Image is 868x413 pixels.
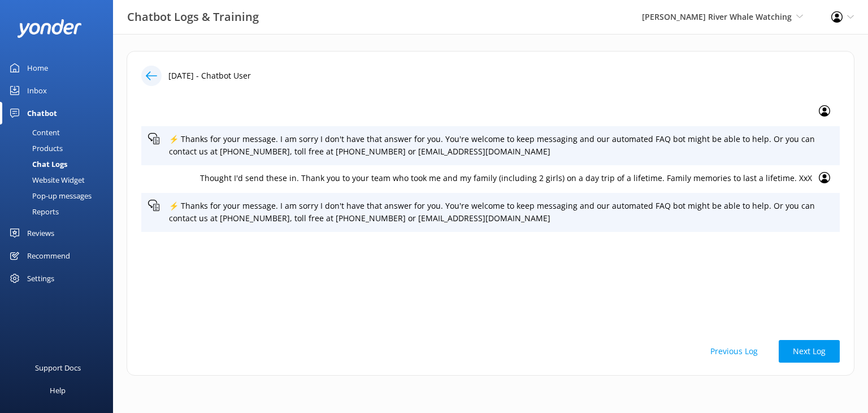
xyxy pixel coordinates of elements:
[7,124,113,140] a: Content
[7,156,113,172] a: Chat Logs
[779,340,840,363] button: Next Log
[148,172,812,184] p: Thought I'd send these in. Thank you to your team who took me and my family (including 2 girls) o...
[7,124,60,140] div: Content
[17,19,82,38] img: yonder-white-logo.png
[27,102,57,124] div: Chatbot
[7,188,92,204] div: Pop-up messages
[169,200,833,225] p: ⚡ Thanks for your message. I am sorry I don't have that answer for you. You're welcome to keep me...
[27,57,48,79] div: Home
[642,11,792,22] span: [PERSON_NAME] River Whale Watching
[7,156,67,172] div: Chat Logs
[27,222,54,244] div: Reviews
[7,204,59,220] div: Reports
[7,188,113,204] a: Pop-up messages
[127,8,259,26] h3: Chatbot Logs & Training
[168,70,251,82] p: [DATE] - Chatbot User
[27,244,70,267] div: Recommend
[696,340,772,363] button: Previous Log
[169,133,833,158] p: ⚡ Thanks for your message. I am sorry I don't have that answer for you. You're welcome to keep me...
[7,172,113,188] a: Website Widget
[27,79,47,102] div: Inbox
[7,140,113,156] a: Products
[7,172,85,188] div: Website Widget
[50,379,66,402] div: Help
[27,267,54,290] div: Settings
[7,204,113,220] a: Reports
[35,356,81,379] div: Support Docs
[7,140,63,156] div: Products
